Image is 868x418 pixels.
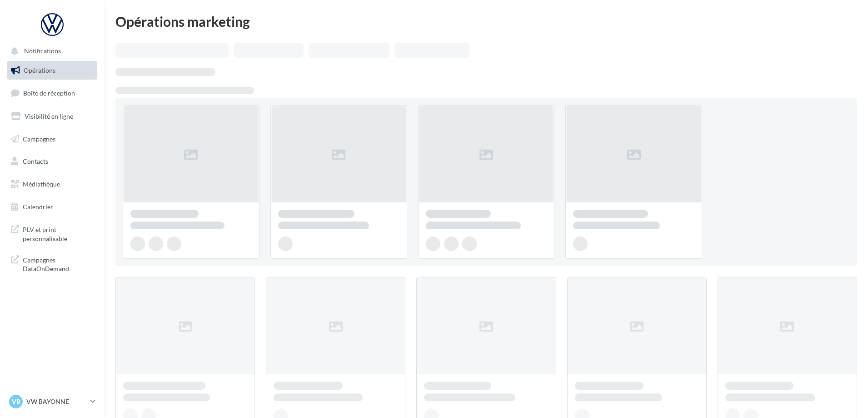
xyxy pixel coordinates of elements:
a: Visibilité en ligne [5,107,99,126]
span: Campagnes DataOnDemand [23,254,94,273]
span: Visibilité en ligne [25,112,73,120]
p: VW BAYONNE [26,397,87,406]
span: Campagnes [23,135,55,142]
span: Opérations [24,66,55,74]
span: Notifications [24,47,61,55]
span: Boîte de réception [23,89,75,97]
a: Opérations [5,61,99,80]
span: VB [12,397,20,406]
a: Médiathèque [5,175,99,194]
a: Campagnes DataOnDemand [5,250,99,277]
span: Calendrier [23,203,53,211]
a: Contacts [5,152,99,171]
div: Opérations marketing [115,15,857,28]
a: Calendrier [5,197,99,217]
a: PLV et print personnalisable [5,220,99,247]
span: PLV et print personnalisable [23,223,94,243]
a: Campagnes [5,130,99,149]
a: Boîte de réception [5,83,99,103]
span: Médiathèque [23,180,60,188]
span: Contacts [23,157,48,165]
a: VB VW BAYONNE [7,393,97,410]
